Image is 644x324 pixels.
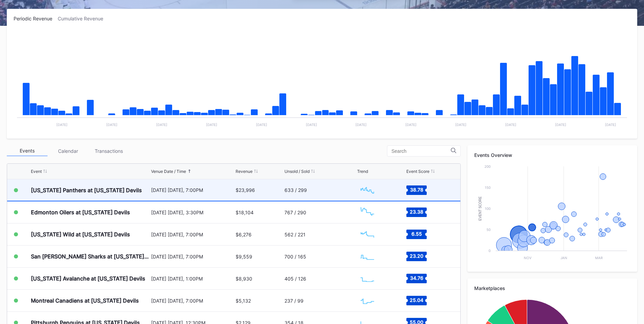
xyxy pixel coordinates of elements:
[485,185,491,190] text: 150
[555,123,566,127] text: [DATE]
[151,298,234,304] div: [DATE] [DATE], 7:00PM
[236,298,251,304] div: $5,132
[14,30,630,132] svg: Chart title
[357,182,378,199] svg: Chart title
[355,123,367,127] text: [DATE]
[595,256,603,260] text: Mar
[58,16,109,21] div: Cumulative Revenue
[505,123,516,127] text: [DATE]
[284,210,306,215] div: 767 / 290
[151,276,234,282] div: [DATE] [DATE], 1:00PM
[391,148,451,154] input: Search
[236,169,253,174] div: Revenue
[31,169,42,174] div: Event
[357,226,378,243] svg: Chart title
[236,232,252,237] div: $6,276
[410,253,423,259] text: 23.20
[31,253,149,260] div: San [PERSON_NAME] Sharks at [US_STATE] Devils
[56,123,68,127] text: [DATE]
[106,123,117,127] text: [DATE]
[31,187,142,194] div: [US_STATE] Panthers at [US_STATE] Devils
[284,254,306,259] div: 700 / 165
[455,123,466,127] text: [DATE]
[284,169,310,174] div: Unsold / Sold
[88,146,129,156] div: Transactions
[7,146,48,156] div: Events
[410,186,423,192] text: 38.78
[151,232,234,237] div: [DATE] [DATE], 7:00PM
[411,231,422,237] text: 6.55
[485,206,491,211] text: 100
[357,248,378,265] svg: Chart title
[31,297,139,304] div: Montreal Canadiens at [US_STATE] Devils
[256,123,267,127] text: [DATE]
[474,152,630,158] div: Events Overview
[489,249,491,253] text: 0
[484,164,491,168] text: 200
[236,210,254,215] div: $18,104
[31,209,130,216] div: Edmonton Oilers at [US_STATE] Devils
[48,146,88,156] div: Calendar
[284,298,303,304] div: 237 / 99
[151,169,186,174] div: Venue Date / Time
[284,187,307,193] div: 633 / 299
[560,256,567,260] text: Jan
[156,123,167,127] text: [DATE]
[357,169,368,174] div: Trend
[206,123,217,127] text: [DATE]
[284,276,306,282] div: 405 / 126
[357,292,378,309] svg: Chart title
[410,297,423,303] text: 25.04
[410,209,423,215] text: 23.38
[357,204,378,221] svg: Chart title
[605,123,616,127] text: [DATE]
[406,169,429,174] div: Event Score
[405,123,417,127] text: [DATE]
[357,270,378,287] svg: Chart title
[151,187,234,193] div: [DATE] [DATE], 7:00PM
[151,254,234,259] div: [DATE] [DATE], 7:00PM
[31,275,145,282] div: [US_STATE] Avalanche at [US_STATE] Devils
[236,276,252,282] div: $8,930
[236,187,255,193] div: $23,996
[31,231,130,238] div: [US_STATE] Wild at [US_STATE] Devils
[410,275,423,281] text: 34.76
[524,256,532,260] text: Nov
[486,228,491,232] text: 50
[151,210,234,215] div: [DATE] [DATE], 3:30PM
[14,16,58,21] div: Periodic Revenue
[474,163,630,265] svg: Chart title
[306,123,317,127] text: [DATE]
[478,196,482,221] text: Event Score
[284,232,306,237] div: 562 / 221
[236,254,252,259] div: $9,559
[474,285,630,291] div: Marketplaces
